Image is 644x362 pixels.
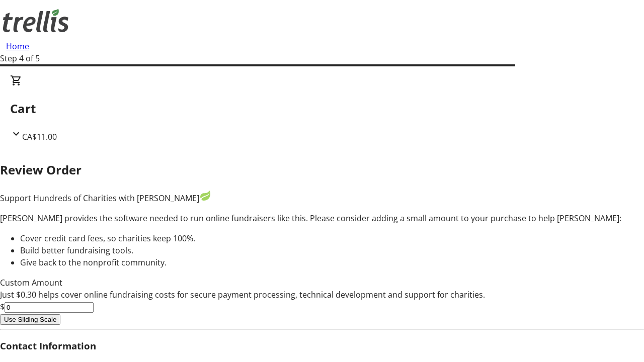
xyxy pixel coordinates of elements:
div: CartCA$11.00 [10,74,634,143]
h2: Cart [10,100,634,118]
span: CA$11.00 [22,131,57,142]
li: Build better fundraising tools. [20,244,644,256]
li: Cover credit card fees, so charities keep 100%. [20,232,644,244]
li: Give back to the nonprofit community. [20,256,644,268]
